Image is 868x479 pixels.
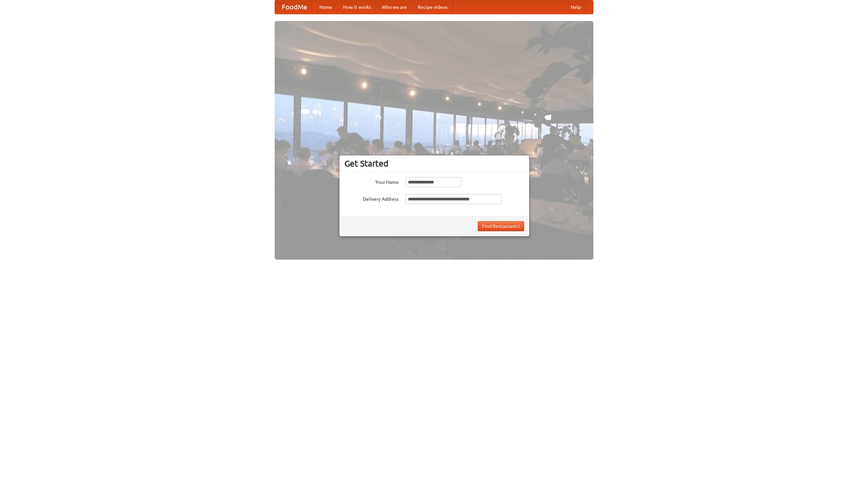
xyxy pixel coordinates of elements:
a: Who we are [376,0,412,14]
a: FoodMe [275,0,314,14]
a: Home [314,0,338,14]
a: Help [565,0,586,14]
h3: Get Started [344,158,524,169]
button: Find Restaurants! [478,221,524,231]
a: How it works [338,0,376,14]
label: Delivery Address [344,194,399,202]
a: Recipe videos [412,0,453,14]
label: Your Name [344,177,399,186]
